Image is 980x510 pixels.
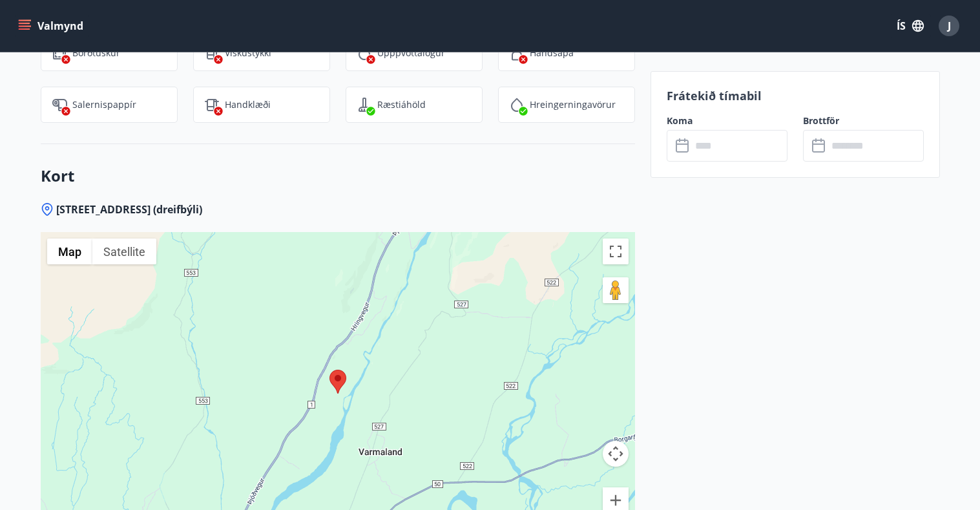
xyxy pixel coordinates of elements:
[377,98,426,111] p: Ræstiáhöld
[52,45,67,61] img: FQTGzxj9jDlMaBqrp2yyjtzD4OHIbgqFuIf1EfZm.svg
[56,202,202,217] span: [STREET_ADDRESS] (dreifbýli)
[603,239,629,264] button: Toggle fullscreen view
[72,98,136,111] p: Salernispappír
[225,47,271,59] p: Viskustykki
[803,114,924,127] label: Brottför
[530,98,616,111] p: Hreingerningavörur
[92,239,156,264] button: Show satellite imagery
[509,45,525,61] img: 96TlfpxwFVHR6UM9o3HrTVSiAREwRYtsizir1BR0.svg
[603,441,629,467] button: Map camera controls
[41,165,635,187] h3: Kort
[357,97,372,112] img: saOQRUK9k0plC04d75OSnkMeCb4WtbSIwuaOqe9o.svg
[377,47,445,59] p: Uppþvottalögur
[603,277,629,303] button: Drag Pegman onto the map to open Street View
[204,97,220,112] img: uiBtL0ikWr40dZiggAgPY6zIBwQcLm3lMVfqTObx.svg
[52,97,67,112] img: JsUkc86bAWErts0UzsjU3lk4pw2986cAIPoh8Yw7.svg
[225,98,271,111] p: Handklæði
[667,87,924,104] p: Frátekið tímabil
[72,47,120,59] p: Borðtuskur
[357,45,372,61] img: y5Bi4hK1jQC9cBVbXcWRSDyXCR2Ut8Z2VPlYjj17.svg
[667,114,787,127] label: Koma
[204,45,220,61] img: tIVzTFYizac3SNjIS52qBBKOADnNn3qEFySneclv.svg
[933,10,964,41] button: J
[16,14,89,37] button: menu
[530,47,574,59] p: Handsápa
[509,97,525,112] img: IEMZxl2UAX2uiPqnGqR2ECYTbkBjM7IGMvKNT7zJ.svg
[948,19,951,33] span: J
[890,14,931,37] button: ÍS
[47,239,92,264] button: Show street map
